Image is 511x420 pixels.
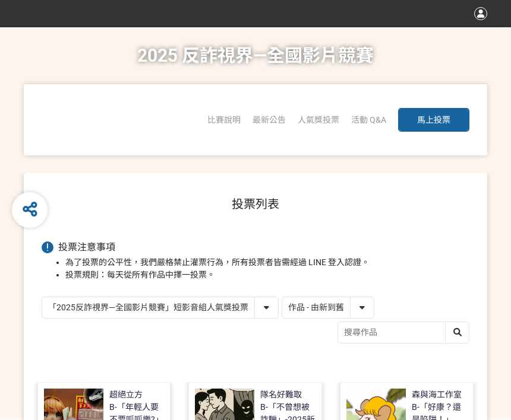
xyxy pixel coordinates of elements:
[65,269,469,281] li: 投票規則：每天從所有作品中擇一投票。
[253,115,286,125] a: 最新公告
[207,115,241,125] a: 比賽說明
[338,322,469,343] input: 搜尋作品
[42,197,469,211] h1: 投票列表
[65,256,469,269] li: 為了投票的公平性，我們嚴格禁止灌票行為，所有投票者皆需經過 LINE 登入認證。
[412,389,462,401] div: 森與海工作室
[398,108,469,132] button: 馬上投票
[109,389,143,401] div: 超絕立方
[298,115,339,125] span: 人氣獎投票
[58,241,115,253] span: 投票注意事項
[417,115,450,125] span: 馬上投票
[137,27,374,84] h1: 2025 反詐視界—全國影片競賽
[351,115,386,125] a: 活動 Q&A
[260,389,302,401] div: 隊名好難取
